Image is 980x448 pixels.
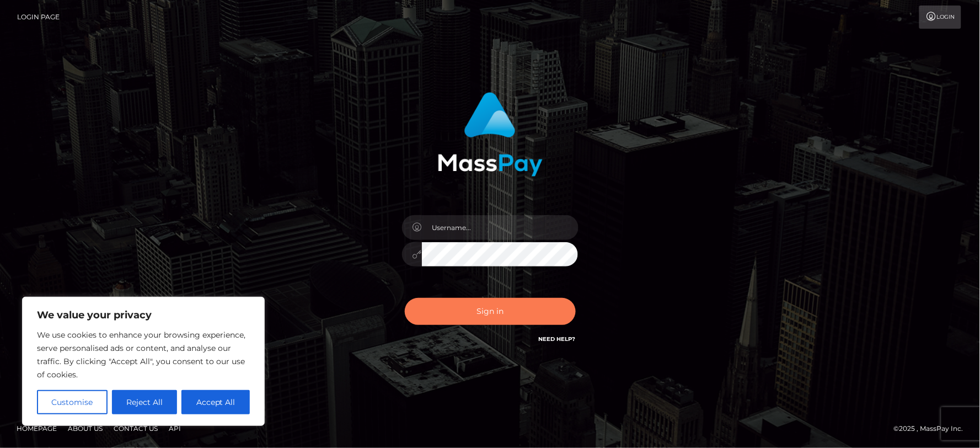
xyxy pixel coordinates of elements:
a: API [164,420,185,437]
p: We value your privacy [37,308,250,322]
a: Homepage [12,420,61,437]
p: We use cookies to enhance your browsing experience, serve personalised ads or content, and analys... [37,328,250,381]
a: About Us [63,420,107,437]
button: Accept All [181,390,250,414]
a: Need Help? [539,335,576,343]
button: Reject All [112,390,178,414]
input: Username... [422,215,579,240]
div: © 2025 , MassPay Inc. [894,423,972,435]
img: MassPay Login [438,92,543,177]
a: Login [919,6,961,29]
a: Login Page [17,6,60,29]
a: Contact Us [109,420,162,437]
button: Sign in [405,298,576,325]
div: We value your privacy [22,297,265,426]
button: Customise [37,390,108,414]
